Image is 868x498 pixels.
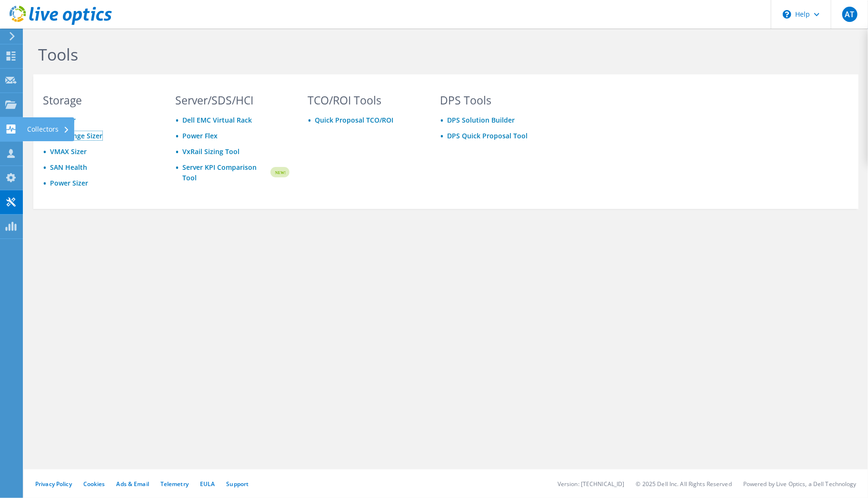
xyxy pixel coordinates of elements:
[226,480,249,488] a: Support
[783,10,791,19] svg: \n
[269,161,289,184] img: new-badge.svg
[636,480,732,488] li: © 2025 Dell Inc. All Rights Reserved
[842,7,858,22] span: AT
[182,162,269,183] a: Server KPI Comparison Tool
[558,480,625,488] li: Version: [TECHNICAL_ID]
[50,163,87,172] a: SAN Health
[35,480,72,488] a: Privacy Policy
[175,95,289,105] h3: Server/SDS/HCI
[743,480,857,488] li: Powered by Live Optics, a Dell Technology
[83,480,105,488] a: Cookies
[38,44,681,64] h1: Tools
[182,115,252,124] a: Dell EMC Virtual Rack
[447,115,515,124] a: DPS Solution Builder
[22,117,74,141] div: Collectors
[315,115,393,124] a: Quick Proposal TCO/ROI
[308,95,422,105] h3: TCO/ROI Tools
[182,131,218,140] a: Power Flex
[117,480,149,488] a: Ads & Email
[50,131,102,140] a: Mid-Range Sizer
[447,131,528,140] a: DPS Quick Proposal Tool
[43,95,157,105] h3: Storage
[160,480,189,488] a: Telemetry
[200,480,215,488] a: EULA
[440,95,554,105] h3: DPS Tools
[182,147,239,156] a: VxRail Sizing Tool
[50,147,87,156] a: VMAX Sizer
[50,178,88,187] a: Power Sizer
[50,115,76,124] a: X2 Sizer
